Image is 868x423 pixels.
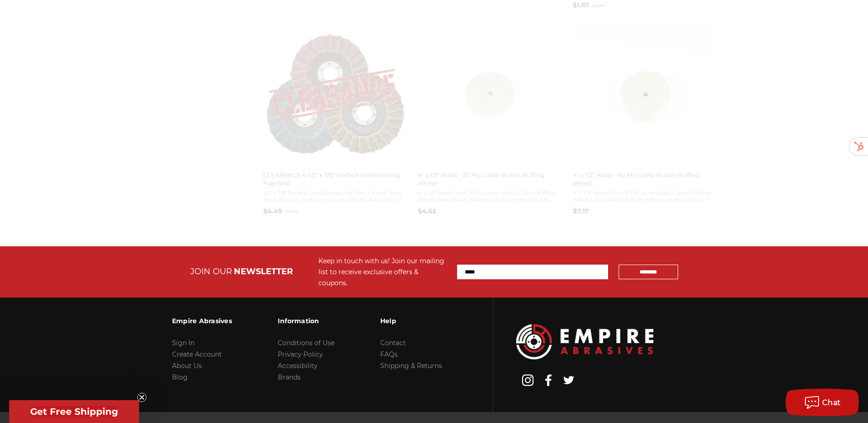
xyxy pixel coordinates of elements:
[318,255,448,288] div: Keep in touch with us! Join our mailing list to receive exclusive offers & coupons.
[278,373,301,381] a: Brands
[278,311,334,331] h3: Information
[380,339,406,347] a: Contact
[172,362,202,370] a: About Us
[278,362,318,370] a: Accessibility
[172,311,232,331] h3: Empire Abrasives
[172,350,222,358] a: Create Account
[278,339,334,347] a: Conditions of Use
[380,362,442,370] a: Shipping & Returns
[190,266,232,277] span: JOIN OUR
[380,350,398,358] a: FAQs
[380,311,442,331] h3: Help
[172,339,194,347] a: Sign In
[9,400,139,423] div: Get Free ShippingClose teaser
[786,389,859,416] button: Chat
[137,393,146,402] button: Close teaser
[30,406,118,417] span: Get Free Shipping
[822,398,841,407] span: Chat
[234,266,293,277] span: NEWSLETTER
[172,373,188,381] a: Blog
[278,350,323,358] a: Privacy Policy
[516,324,653,359] img: Empire Abrasives Logo Image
